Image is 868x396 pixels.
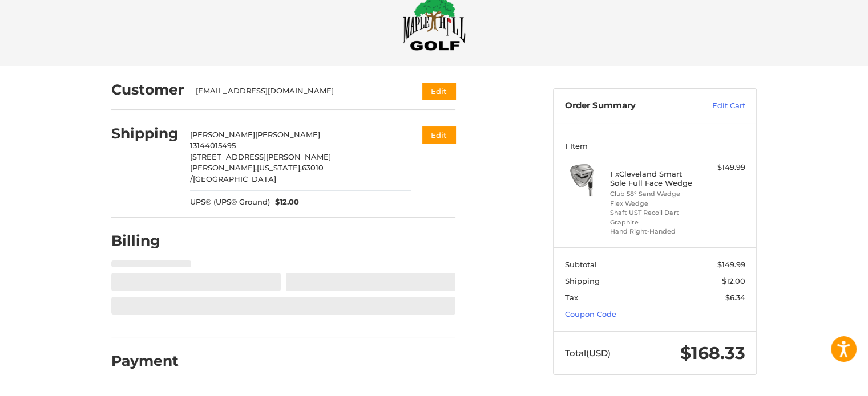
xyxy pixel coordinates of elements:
h3: Order Summary [565,100,688,112]
span: Subtotal [565,260,597,269]
h4: 1 x Cleveland Smart Sole Full Face Wedge [610,169,697,188]
span: [US_STATE], [257,163,302,172]
button: Edit [422,126,455,143]
h2: Payment [111,352,179,370]
span: [PERSON_NAME], [190,163,257,172]
span: Tax [565,293,578,302]
span: [PERSON_NAME] [255,130,320,139]
span: $6.34 [725,293,745,302]
h2: Customer [111,81,184,99]
span: [STREET_ADDRESS][PERSON_NAME] [190,152,331,161]
span: Shipping [565,276,600,285]
span: Total (USD) [565,348,611,358]
span: [PERSON_NAME] [190,130,255,139]
span: $149.99 [717,260,745,269]
h2: Shipping [111,125,179,142]
li: Shaft UST Recoil Dart Graphite [610,208,697,227]
li: Flex Wedge [610,199,697,209]
h2: Billing [111,232,178,250]
span: $12.00 [722,276,745,285]
h3: 1 Item [565,141,745,150]
li: Hand Right-Handed [610,227,697,236]
span: 13144015495 [190,141,236,150]
span: 63010 / [190,163,324,183]
div: [EMAIL_ADDRESS][DOMAIN_NAME] [196,85,401,97]
span: [GEOGRAPHIC_DATA] [193,174,276,183]
a: Coupon Code [565,309,616,319]
div: $149.99 [700,162,745,173]
span: $12.00 [270,197,300,208]
span: $168.33 [680,342,745,364]
button: Edit [422,83,455,99]
span: UPS® (UPS® Ground) [190,197,270,208]
li: Club 58° Sand Wedge [610,189,697,199]
a: Edit Cart [688,100,745,112]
